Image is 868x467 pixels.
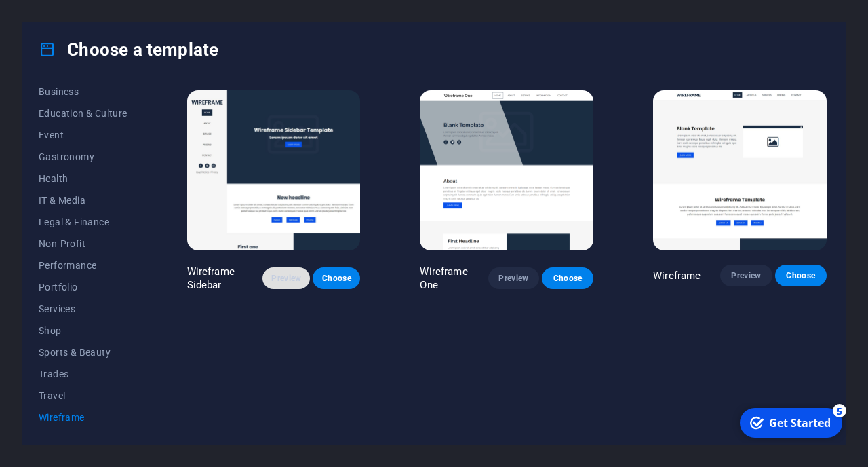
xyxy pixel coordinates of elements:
span: Preview [499,273,529,284]
button: Services [39,298,127,320]
button: Legal & Finance [39,211,127,233]
p: Wireframe [653,269,701,282]
button: Performance [39,255,127,276]
span: Travel [39,390,127,401]
span: IT & Media [39,195,127,206]
span: Shop [39,325,127,336]
div: Get Started [37,13,98,28]
span: Business [39,86,127,97]
img: Wireframe [653,90,827,250]
button: Preview [720,265,772,286]
img: Wireframe One [420,90,593,250]
span: Preview [731,270,761,281]
span: Wireframe [39,412,127,423]
button: Sports & Beauty [39,341,127,363]
span: Trades [39,369,127,379]
button: Choose [542,267,593,289]
span: Performance [39,260,127,271]
button: Health [39,168,127,189]
p: Wireframe Sidebar [187,265,263,292]
button: Travel [39,385,127,407]
button: Choose [313,267,360,289]
button: Business [39,81,127,102]
p: Wireframe One [420,265,488,292]
span: Preview [273,273,299,284]
button: Choose [775,265,827,286]
button: Preview [488,267,540,289]
span: Non-Profit [39,238,127,249]
span: Services [39,303,127,314]
button: IT & Media [39,189,127,211]
span: Portfolio [39,282,127,293]
span: Choose [323,273,349,284]
span: Legal & Finance [39,217,127,227]
button: Wireframe [39,407,127,428]
button: Event [39,124,127,146]
span: Sports & Beauty [39,347,127,358]
span: Choose [553,273,583,284]
span: Gastronomy [39,151,127,162]
span: Health [39,173,127,184]
button: Gastronomy [39,146,127,168]
span: Education & Culture [39,108,127,119]
button: Preview [262,267,310,289]
div: Get Started 5 items remaining, 0% complete [7,5,110,35]
button: Non-Profit [39,233,127,255]
button: Trades [39,363,127,385]
h4: Choose a template [39,39,218,60]
button: Education & Culture [39,102,127,124]
button: Portfolio [39,276,127,298]
span: Choose [786,270,816,281]
span: Event [39,130,127,141]
button: Shop [39,320,127,341]
div: 5 [100,1,114,15]
img: Wireframe Sidebar [187,90,361,250]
